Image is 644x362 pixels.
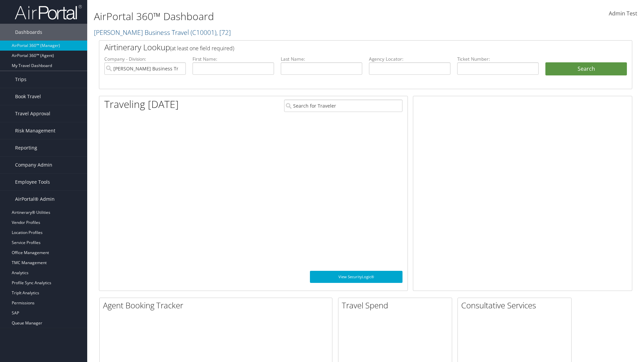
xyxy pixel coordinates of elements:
span: Book Travel [15,88,41,105]
span: Dashboards [15,24,42,41]
label: Ticket Number: [457,56,539,62]
span: Reporting [15,139,37,156]
label: Last Name: [281,56,362,62]
label: First Name: [193,56,274,62]
h2: Travel Spend [342,300,452,311]
label: Agency Locator: [369,56,450,62]
a: Admin Test [609,3,637,24]
span: Travel Approval [15,105,50,122]
button: Search [545,62,627,76]
span: Trips [15,71,26,88]
h2: Agent Booking Tracker [103,300,332,311]
label: Company - Division: [104,56,186,62]
span: Admin Test [609,10,637,17]
span: Risk Management [15,122,55,139]
h2: Airtinerary Lookup [104,42,583,53]
span: (at least one field required) [170,45,234,52]
span: AirPortal® Admin [15,191,55,207]
a: View SecurityLogic® [310,271,402,283]
h1: AirPortal 360™ Dashboard [94,9,456,23]
span: Employee Tools [15,174,50,190]
h2: Consultative Services [461,300,571,311]
h1: Traveling [DATE] [104,97,179,111]
input: Search for Traveler [284,100,402,112]
span: Company Admin [15,157,52,173]
a: [PERSON_NAME] Business Travel [94,28,231,37]
span: , [ 72 ] [216,28,231,37]
img: airportal-logo.png [15,4,82,20]
span: ( C10001 ) [191,28,216,37]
